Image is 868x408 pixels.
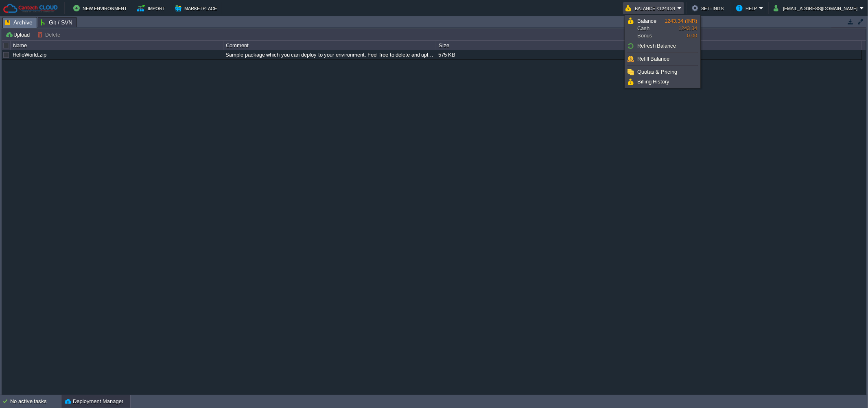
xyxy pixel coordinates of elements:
[637,18,656,24] span: Balance
[637,69,677,75] span: Quotas & Pricing
[637,56,670,62] span: Refill Balance
[13,52,46,58] a: HelloWorld.zip
[637,43,676,49] span: Refresh Balance
[665,18,697,24] span: 1243.34 (INR)
[223,50,435,59] div: Sample package which you can deploy to your environment. Feel free to delete and upload a package...
[649,50,861,59] div: 15:12 | [DATE]
[10,395,61,408] div: No active tasks
[73,3,129,13] button: New Environment
[626,42,699,50] a: Refresh Balance
[665,18,697,39] span: 1243.34 0.00
[625,3,678,13] button: Balance ₹1243.34
[626,55,699,64] a: Refill Balance
[3,3,58,13] img: Cantech Cloud
[65,397,123,406] button: Deployment Manager
[774,3,860,13] button: [EMAIL_ADDRESS][DOMAIN_NAME]
[41,18,72,27] span: Git / SVN
[137,3,168,13] button: Import
[224,41,436,50] div: Comment
[637,79,670,85] span: Billing History
[175,3,219,13] button: Marketplace
[11,41,223,50] div: Name
[436,50,648,59] div: 575 KB
[626,68,699,77] a: Quotas & Pricing
[5,31,32,38] button: Upload
[626,16,699,41] a: BalanceCashBonus1243.34 (INR)1243.340.00
[5,18,33,28] span: Archive
[626,77,699,86] a: Billing History
[637,18,665,39] span: Cash Bonus
[736,3,759,13] button: Help
[437,41,649,50] div: Size
[37,31,63,38] button: Delete
[649,41,861,50] div: Upload Date
[692,3,726,13] button: Settings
